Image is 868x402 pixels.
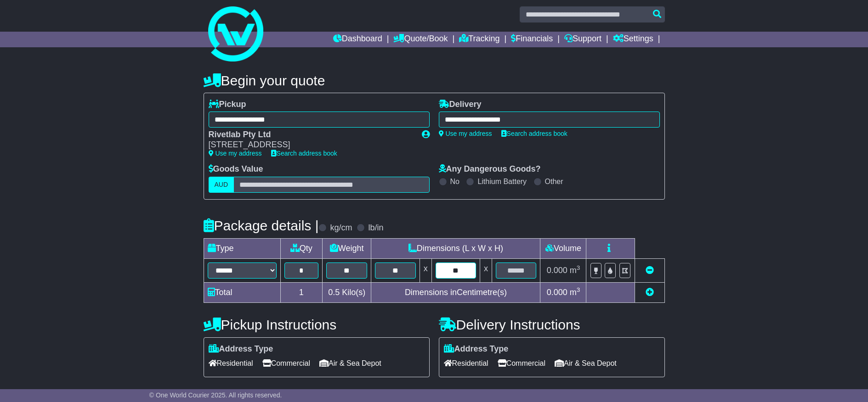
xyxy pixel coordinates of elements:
[209,140,413,150] div: [STREET_ADDRESS]
[444,356,488,370] span: Residential
[545,177,563,186] label: Other
[204,282,280,302] td: Total
[511,32,553,47] a: Financials
[280,282,323,302] td: 1
[262,356,310,370] span: Commercial
[149,391,282,399] span: © One World Courier 2025. All rights reserved.
[209,150,262,157] a: Use my address
[646,266,654,275] a: Remove this item
[333,32,382,47] a: Dashboard
[498,356,545,370] span: Commercial
[613,32,653,47] a: Settings
[209,130,413,140] div: Rivetlab Pty Ltd
[570,266,580,275] span: m
[371,238,540,258] td: Dimensions (L x W x H)
[271,150,337,157] a: Search address book
[547,288,567,297] span: 0.000
[555,356,617,370] span: Air & Sea Depot
[204,238,280,258] td: Type
[450,177,460,186] label: No
[501,130,567,137] a: Search address book
[540,238,586,258] td: Volume
[323,238,371,258] td: Weight
[393,32,448,47] a: Quote/Book
[577,286,580,293] sup: 3
[209,356,253,370] span: Residential
[477,177,527,186] label: Lithium Battery
[209,177,234,193] label: AUD
[280,238,323,258] td: Qty
[204,317,430,332] h4: Pickup Instructions
[204,73,665,88] h4: Begin your quote
[577,264,580,271] sup: 3
[459,32,499,47] a: Tracking
[330,223,352,233] label: kg/cm
[209,344,273,354] label: Address Type
[439,130,492,137] a: Use my address
[323,282,371,302] td: Kilo(s)
[209,164,263,174] label: Goods Value
[439,317,665,332] h4: Delivery Instructions
[480,258,492,282] td: x
[570,288,580,297] span: m
[439,100,482,110] label: Delivery
[328,288,340,297] span: 0.5
[420,258,431,282] td: x
[368,223,383,233] label: lb/in
[204,218,319,233] h4: Package details |
[547,266,567,275] span: 0.000
[371,282,540,302] td: Dimensions in Centimetre(s)
[439,164,541,174] label: Any Dangerous Goods?
[209,100,246,110] label: Pickup
[444,344,509,354] label: Address Type
[319,356,381,370] span: Air & Sea Depot
[646,288,654,297] a: Add new item
[564,32,601,47] a: Support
